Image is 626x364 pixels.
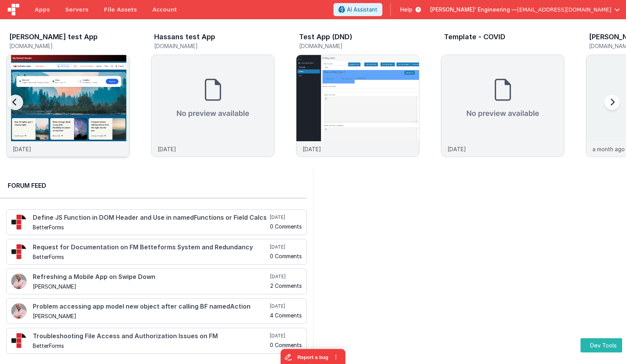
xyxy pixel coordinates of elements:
[430,6,517,13] span: [PERSON_NAME]' Engineering —
[400,6,412,13] span: Help
[11,244,27,259] img: 295_2.png
[270,274,302,280] h5: [DATE]
[270,312,302,318] h5: 4 Comments
[65,6,88,13] span: Servers
[154,43,274,49] h5: [DOMAIN_NAME]
[270,224,302,229] h5: 0 Comments
[33,333,268,340] h4: Troubleshooting File Access and Authorization Issues on FM
[11,274,27,289] img: 411_2.png
[592,145,625,153] p: a month ago
[299,43,419,49] h5: [DOMAIN_NAME]
[517,6,611,13] span: [EMAIL_ADDRESS][DOMAIN_NAME]
[270,303,302,309] h5: [DATE]
[33,244,268,251] h4: Request for Documentation on FM Betteforms System and Redundancy
[11,214,27,230] img: 295_2.png
[158,145,176,153] p: [DATE]
[11,333,27,348] img: 295_2.png
[33,224,268,230] h5: BetterForms
[270,214,302,220] h5: [DATE]
[6,239,307,265] a: Request for Documentation on FM Betteforms System and Redundancy BetterForms [DATE] 0 Comments
[33,343,268,349] h5: BetterForms
[581,338,622,352] button: Dev Tools
[6,269,307,294] a: Refreshing a Mobile App on Swipe Down [PERSON_NAME] [DATE] 2 Comments
[270,253,302,259] h5: 0 Comments
[430,6,620,13] button: [PERSON_NAME]' Engineering — [EMAIL_ADDRESS][DOMAIN_NAME]
[270,244,302,250] h5: [DATE]
[6,209,307,235] a: Define JS Function in DOM Header and Use in namedFunctions or Field Calcs BetterForms [DATE] 0 Co...
[6,328,307,354] a: Troubleshooting File Access and Authorization Issues on FM BetterForms [DATE] 0 Comments
[33,254,268,260] h5: BetterForms
[270,283,302,289] h5: 2 Comments
[270,342,302,348] h5: 0 Comments
[33,303,268,310] h4: Problem accessing app model new object after calling BF namedAction
[35,6,50,13] span: Apps
[33,214,268,221] h4: Define JS Function in DOM Header and Use in namedFunctions or Field Calcs
[444,33,505,41] h3: Template - COVID
[270,333,302,339] h5: [DATE]
[33,284,269,289] h5: [PERSON_NAME]
[9,43,130,49] h5: [DOMAIN_NAME]
[33,274,269,281] h4: Refreshing a Mobile App on Swipe Down
[6,298,307,324] a: Problem accessing app model new object after calling BF namedAction [PERSON_NAME] [DATE] 4 Comments
[104,6,137,13] span: File Assets
[154,33,215,41] h3: Hassans test App
[9,33,98,41] h3: [PERSON_NAME] test App
[299,33,352,41] h3: Test App (DND)
[303,145,321,153] p: [DATE]
[33,313,268,319] h5: [PERSON_NAME]
[347,6,377,13] span: AI Assistant
[11,303,27,319] img: 411_2.png
[333,3,382,16] button: AI Assistant
[448,145,466,153] p: [DATE]
[8,181,299,190] h2: Forum Feed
